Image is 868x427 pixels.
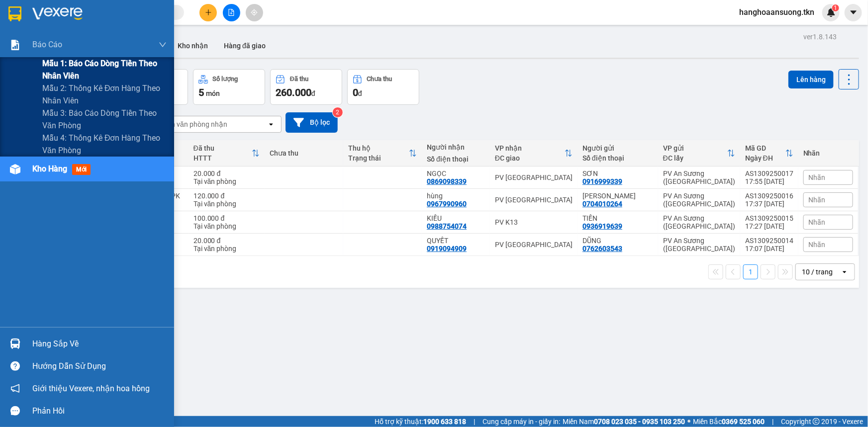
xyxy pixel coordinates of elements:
div: Thu hộ [348,144,409,152]
span: Giới thiệu Vexere, nhận hoa hồng [32,382,150,395]
div: PV An Sương ([GEOGRAPHIC_DATA]) [663,237,735,253]
div: KIỀU [427,214,485,222]
button: plus [199,4,217,21]
button: Số lượng5món [193,69,265,105]
span: Mẫu 3: Báo cáo dòng tiền theo văn phòng [42,107,167,132]
span: món [206,89,220,97]
img: warehouse-icon [10,339,20,349]
svg: open [841,268,849,276]
div: PV [GEOGRAPHIC_DATA] [495,241,573,249]
span: Cung cấp máy in - giấy in: [482,416,560,427]
span: hanghoaansuong.tkn [731,6,822,18]
div: 17:55 [DATE] [745,177,793,185]
strong: 0708 023 035 - 0935 103 250 [594,418,685,426]
th: Toggle SortBy [490,140,578,167]
div: 17:37 [DATE] [745,200,793,208]
span: 0 [353,86,358,98]
span: Báo cáo [32,38,62,51]
button: Lên hàng [788,71,834,88]
button: Hàng đã giao [216,34,274,58]
div: QUYẾT [427,237,485,245]
div: Số điện thoại [427,155,485,163]
div: Mã GD [745,144,785,152]
span: Kho hàng [32,164,67,173]
img: warehouse-icon [10,164,20,174]
div: Tại văn phòng [193,177,260,185]
div: PV An Sương ([GEOGRAPHIC_DATA]) [663,192,735,208]
div: Hướng dẫn sử dụng [32,359,167,374]
button: Bộ lọc [286,112,338,133]
div: TIẾN [582,214,653,222]
span: đ [311,89,315,97]
img: icon-new-feature [827,8,836,17]
div: 17:07 [DATE] [745,245,793,253]
div: Hàng sắp về [32,337,167,351]
span: notification [10,384,20,393]
div: PV [GEOGRAPHIC_DATA] [495,173,573,181]
th: Toggle SortBy [740,140,798,167]
div: 17:27 [DATE] [745,222,793,230]
span: Mẫu 4: Thống kê đơn hàng theo văn phòng [42,132,167,157]
div: Nhãn [803,149,853,157]
span: Miền Nam [563,416,685,427]
b: GỬI : PV An Sương ([GEOGRAPHIC_DATA]) [12,72,158,105]
div: 20.000 đ [193,170,260,177]
div: AS1309250016 [745,192,793,200]
div: Chưa thu [270,149,338,157]
span: Mẫu 2: Thống kê đơn hàng theo nhân viên [42,82,167,107]
li: Hotline: 1900 8153 [93,37,416,49]
span: 260.000 [276,86,311,98]
div: ĐC lấy [663,154,727,162]
div: 0704010264 [582,200,622,208]
div: SƠN [582,170,653,177]
span: question-circle [10,361,20,371]
div: Người gửi [582,144,653,152]
strong: 1900 633 818 [423,418,466,426]
div: Người nhận [427,143,485,151]
div: 0967990960 [427,200,467,208]
div: ĐC giao [495,154,565,162]
th: Toggle SortBy [343,140,422,167]
div: ANH TUẤN [582,192,653,200]
span: file-add [228,9,235,16]
svg: open [267,120,275,128]
div: NGỌC [427,170,485,177]
div: Tại văn phòng [193,200,260,208]
div: hùng [427,192,485,200]
div: Ngày ĐH [745,154,785,162]
div: VP nhận [495,144,565,152]
span: 1 [834,4,837,11]
div: Đã thu [290,76,308,83]
div: Tại văn phòng [193,222,260,230]
div: 10 / trang [802,267,833,277]
div: PV [GEOGRAPHIC_DATA] [495,196,573,204]
span: down [159,41,167,49]
div: 0916999339 [582,177,622,185]
button: Chưa thu0đ [347,69,419,105]
span: Hỗ trợ kỹ thuật: [375,416,466,427]
span: Miền Bắc [693,416,765,427]
span: Nhãn [809,173,826,181]
img: logo-vxr [8,6,21,21]
button: Đã thu260.000đ [270,69,342,105]
div: AS1309250017 [745,170,793,177]
button: caret-down [845,4,862,21]
div: PV An Sương ([GEOGRAPHIC_DATA]) [663,214,735,230]
span: Nhãn [809,196,826,204]
div: Chọn văn phòng nhận [159,119,227,129]
div: DŨNG [582,237,653,245]
th: Toggle SortBy [189,140,265,167]
span: | [474,416,475,427]
span: Nhãn [809,241,826,249]
span: Nhãn [809,218,826,226]
div: 20.000 đ [193,237,260,245]
li: [STREET_ADDRESS][PERSON_NAME]. [GEOGRAPHIC_DATA], Tỉnh [GEOGRAPHIC_DATA] [93,24,416,37]
span: mới [72,164,91,175]
span: ⚪️ [687,420,690,424]
span: caret-down [849,8,858,17]
div: ver 1.8.143 [803,31,837,42]
div: Tại văn phòng [193,245,260,253]
span: message [10,406,20,416]
div: Phản hồi [32,404,167,419]
span: aim [251,9,258,16]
